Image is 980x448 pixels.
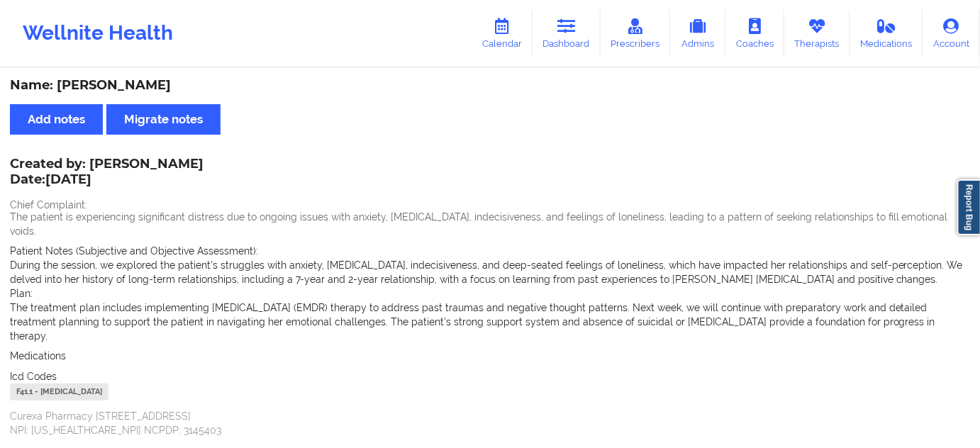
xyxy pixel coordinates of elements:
a: Report Bug [957,179,980,235]
a: Account [923,10,980,57]
span: Patient Notes (Subjective and Objective Assessment): [10,245,258,257]
a: Dashboard [533,10,601,57]
div: F41.1 - [MEDICAL_DATA] [10,383,108,401]
button: Add notes [10,104,103,135]
div: Created by: [PERSON_NAME] [10,157,204,189]
div: Name: [PERSON_NAME] [10,77,970,94]
a: Therapists [784,10,850,57]
a: Prescribers [601,10,671,57]
p: Curexa Pharmacy [STREET_ADDRESS] NPI: [US_HEALTHCARE_NPI] NCPDP: 3145403 [10,409,970,437]
p: The treatment plan includes implementing [MEDICAL_DATA] (EMDR) therapy to address past traumas an... [10,301,970,343]
span: Icd Codes [10,371,57,382]
a: Calendar [472,10,533,57]
p: Date: [DATE] [10,171,204,189]
span: Chief Complaint: [10,199,87,211]
p: The patient is experiencing significant distress due to ongoing issues with anxiety, [MEDICAL_DAT... [10,210,970,238]
a: Medications [850,10,923,57]
button: Migrate notes [106,104,221,135]
a: Coaches [725,10,784,57]
span: Plan: [10,288,33,299]
span: Medications [10,350,66,362]
p: During the session, we explored the patient's struggles with anxiety, [MEDICAL_DATA], indecisiven... [10,258,970,286]
a: Admins [670,10,725,57]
